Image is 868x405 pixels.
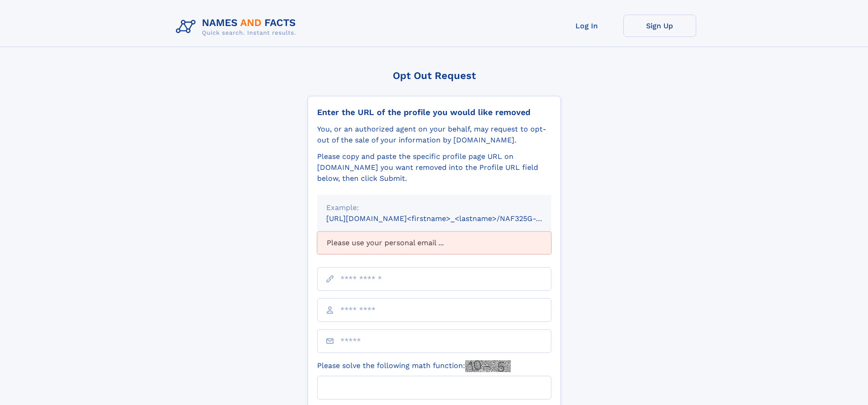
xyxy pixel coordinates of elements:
div: Example: [326,202,542,213]
div: Please copy and paste the specific profile page URL on [DOMAIN_NAME] you want removed into the Pr... [317,151,551,184]
a: Log In [550,15,623,37]
img: Logo Names and Facts [172,15,303,39]
div: Opt Out Request [308,70,561,81]
a: Sign Up [623,15,696,37]
small: [URL][DOMAIN_NAME]<firstname>_<lastname>/NAF325G-xxxxxxxx [326,214,569,223]
div: You, or an authorized agent on your behalf, may request to opt-out of the sale of your informatio... [317,124,551,146]
div: Enter the URL of the profile you would like removed [317,107,551,117]
label: Please solve the following math function: [317,360,511,372]
div: Please use your personal email ... [317,231,551,254]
